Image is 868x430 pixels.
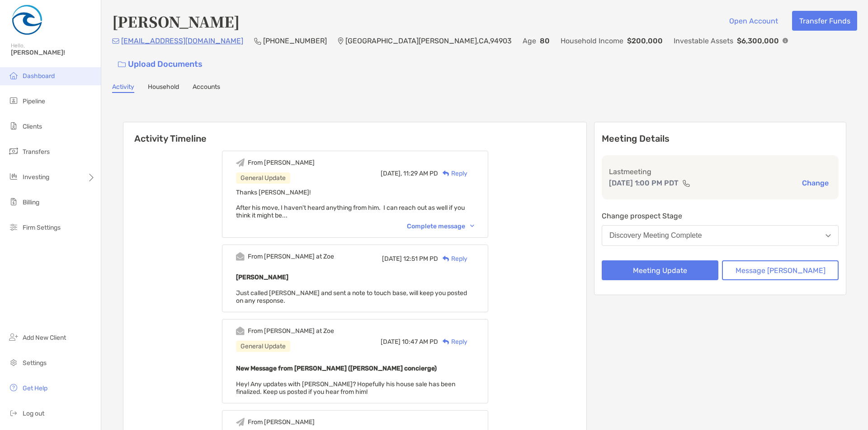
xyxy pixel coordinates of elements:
[23,199,39,206] span: Billing
[236,189,465,219] span: Thanks [PERSON_NAME]! After his move, I haven't heard anything from him. I can reach out as well ...
[112,11,240,32] h4: [PERSON_NAME]
[112,55,208,74] a: Upload Documents
[609,166,831,177] p: Last meeting
[11,49,95,56] span: [PERSON_NAME]!
[438,169,467,178] div: Reply
[8,70,19,81] img: dashboard icon
[23,359,47,367] span: Settings
[627,35,663,46] p: $200,000
[443,339,449,345] img: Reply icon
[443,256,449,262] img: Reply icon
[438,337,467,347] div: Reply
[8,95,19,106] img: pipeline icon
[248,253,334,260] div: From [PERSON_NAME] at Zoe
[23,173,49,181] span: Investing
[8,332,19,342] img: add_new_client icon
[470,225,474,227] img: Chevron icon
[23,97,45,105] span: Pipeline
[345,35,512,46] p: [GEOGRAPHIC_DATA][PERSON_NAME] , CA , 94903
[8,196,19,207] img: billing icon
[403,255,438,263] span: 12:51 PM PD
[783,38,788,43] img: Info Icon
[112,83,134,93] a: Activity
[236,380,455,396] span: Hey! Any updates with [PERSON_NAME]? Hopefully his house sale has been finalized. Keep us posted ...
[602,225,839,246] button: Discovery Meeting Complete
[23,72,55,80] span: Dashboard
[381,170,402,177] span: [DATE],
[438,254,467,264] div: Reply
[403,170,438,177] span: 11:29 AM PD
[826,234,831,237] img: Open dropdown arrow
[682,180,690,187] img: communication type
[23,123,42,130] span: Clients
[722,11,785,31] button: Open Account
[609,231,702,240] div: Discovery Meeting Complete
[402,338,438,346] span: 10:47 AM PD
[148,83,179,93] a: Household
[236,341,290,352] div: General Update
[338,37,344,45] img: Location Icon
[248,159,315,166] div: From [PERSON_NAME]
[263,35,327,46] p: [PHONE_NUMBER]
[602,260,718,280] button: Meeting Update
[523,35,536,46] p: Age
[23,224,61,231] span: Firm Settings
[722,260,839,280] button: Message [PERSON_NAME]
[254,37,261,45] img: Phone Icon
[8,171,19,182] img: investing icon
[8,146,19,157] img: transfers icon
[8,407,19,418] img: logout icon
[236,327,245,335] img: Event icon
[11,4,43,36] img: Zoe Logo
[381,338,401,346] span: [DATE]
[23,334,66,342] span: Add New Client
[792,11,857,31] button: Transfer Funds
[8,120,19,131] img: clients icon
[443,171,449,176] img: Reply icon
[118,61,126,68] img: button icon
[23,148,50,156] span: Transfers
[248,418,315,426] div: From [PERSON_NAME]
[602,210,839,222] p: Change prospect Stage
[123,122,586,144] h6: Activity Timeline
[248,327,334,335] div: From [PERSON_NAME] at Zoe
[407,222,474,230] div: Complete message
[236,418,245,426] img: Event icon
[23,384,47,392] span: Get Help
[236,365,437,372] b: New Message from [PERSON_NAME] ([PERSON_NAME] concierge)
[602,133,839,144] p: Meeting Details
[236,289,467,305] span: Just called [PERSON_NAME] and sent a note to touch base, will keep you posted on any response.
[236,158,245,167] img: Event icon
[8,357,19,368] img: settings icon
[8,222,19,232] img: firm-settings icon
[609,177,679,189] p: [DATE] 1:00 PM PDT
[561,35,623,46] p: Household Income
[112,38,119,44] img: Email Icon
[674,35,733,46] p: Investable Assets
[382,255,402,263] span: [DATE]
[8,382,19,393] img: get-help icon
[236,273,288,281] b: [PERSON_NAME]
[236,172,290,184] div: General Update
[737,35,779,46] p: $6,300,000
[540,35,550,46] p: 80
[193,83,220,93] a: Accounts
[121,35,243,46] p: [EMAIL_ADDRESS][DOMAIN_NAME]
[799,178,831,188] button: Change
[23,410,44,417] span: Log out
[236,252,245,261] img: Event icon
